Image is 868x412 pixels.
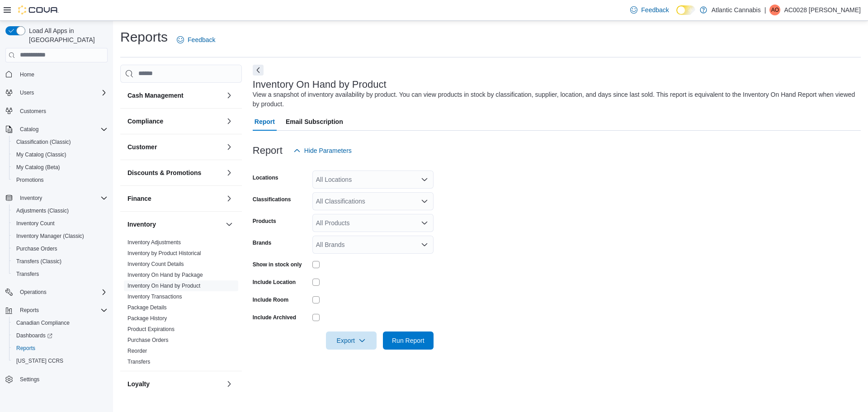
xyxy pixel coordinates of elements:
span: Report [255,113,275,131]
span: Canadian Compliance [16,319,70,327]
span: Users [20,89,34,96]
a: Inventory by Product Historical [127,250,201,256]
a: Inventory Manager (Classic) [13,231,88,242]
button: Finance [127,194,222,203]
button: Operations [16,287,50,298]
button: Users [16,87,38,98]
a: My Catalog (Classic) [13,149,70,160]
span: Dashboards [13,330,108,341]
span: Transfers [13,269,108,279]
a: Dashboards [9,329,111,342]
a: Canadian Compliance [13,317,73,328]
span: Package Details [127,304,167,311]
span: Inventory Count Details [127,260,184,268]
span: Feedback [641,5,669,14]
span: AO [771,5,779,15]
span: Inventory [20,194,42,202]
button: Discounts & Promotions [127,168,222,177]
span: Load All Apps in [GEOGRAPHIC_DATA] [25,26,108,44]
button: Loyalty [127,379,222,388]
button: Open list of options [421,241,428,248]
a: Inventory On Hand by Product [127,283,200,289]
span: Inventory [16,193,108,204]
a: Inventory On Hand by Package [127,272,203,278]
span: Inventory Transactions [127,293,182,300]
a: Home [16,69,38,80]
span: [US_STATE] CCRS [16,357,63,365]
h1: Reports [120,28,168,46]
a: Transfers [127,359,150,365]
button: Inventory [2,192,111,204]
button: Catalog [16,124,42,135]
span: Home [20,71,34,78]
span: Email Subscription [286,113,343,131]
a: Package History [127,315,167,322]
span: Reorder [127,347,147,355]
span: Feedback [188,35,215,44]
a: Feedback [627,1,672,19]
span: Promotions [13,175,108,185]
button: Inventory [16,193,46,204]
h3: Finance [127,194,151,203]
a: Inventory Transactions [127,294,182,300]
button: Next [253,65,264,76]
span: Operations [20,289,47,296]
span: Hide Parameters [304,146,352,155]
p: Atlantic Cannabis [712,5,761,15]
span: Customers [20,108,46,115]
button: Classification (Classic) [9,136,111,148]
h3: Report [253,145,283,156]
button: [US_STATE] CCRS [9,355,111,367]
button: Inventory [127,220,222,229]
h3: Customer [127,142,157,152]
span: Home [16,69,108,80]
span: Reports [16,305,108,316]
button: Users [2,86,111,99]
a: Inventory Count Details [127,261,184,267]
button: Canadian Compliance [9,317,111,329]
button: Loyalty [224,379,235,389]
span: Transfers (Classic) [13,256,108,267]
button: Customer [127,142,222,152]
span: Purchase Orders [13,243,108,254]
span: Inventory Count [13,218,108,229]
span: Users [16,87,108,98]
p: AC0028 [PERSON_NAME] [784,5,861,15]
a: Reorder [127,348,147,354]
h3: Inventory [127,220,156,229]
span: Inventory On Hand by Product [127,282,200,289]
span: Promotions [16,176,44,184]
span: My Catalog (Classic) [13,149,108,160]
nav: Complex example [5,64,108,410]
span: Canadian Compliance [13,317,108,328]
a: Dashboards [13,330,56,341]
a: My Catalog (Beta) [13,162,64,173]
div: Inventory [120,237,242,371]
span: Operations [16,287,108,298]
span: Purchase Orders [16,245,57,252]
span: Transfers [16,270,39,278]
span: Purchase Orders [127,336,169,344]
h3: Loyalty [127,379,150,388]
button: Home [2,68,111,81]
span: Adjustments (Classic) [13,205,108,216]
a: Transfers [13,269,42,279]
img: Cova [18,5,59,14]
span: My Catalog (Beta) [16,164,60,171]
button: Open list of options [421,219,428,227]
span: My Catalog (Beta) [13,162,108,173]
h3: Discounts & Promotions [127,168,201,177]
a: Product Expirations [127,326,175,332]
label: Include Location [253,279,296,286]
a: Customers [16,106,50,117]
a: [US_STATE] CCRS [13,355,67,366]
a: Adjustments (Classic) [13,205,72,216]
h3: Compliance [127,117,163,126]
a: Reports [13,343,39,354]
button: Open list of options [421,198,428,205]
span: Classification (Classic) [13,137,108,147]
h3: Inventory On Hand by Product [253,79,387,90]
span: Customers [16,105,108,117]
label: Products [253,218,276,225]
